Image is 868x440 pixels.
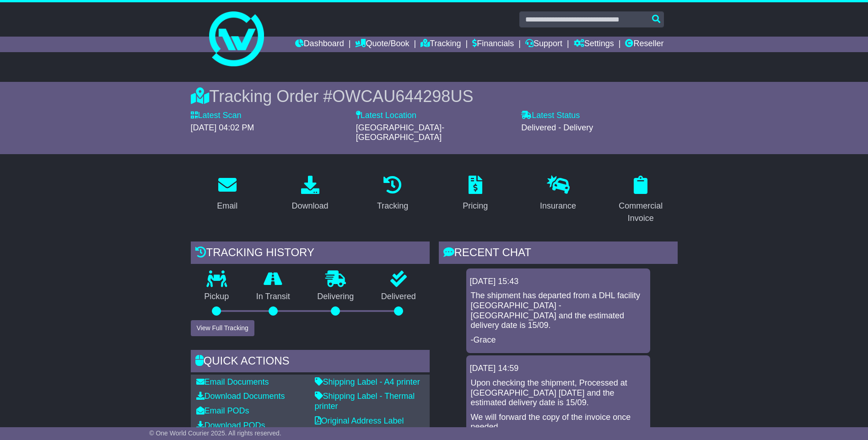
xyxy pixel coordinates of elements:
div: Quick Actions [191,350,430,375]
div: Tracking history [191,241,430,266]
a: Original Address Label [315,416,404,425]
a: Email PODs [196,406,249,415]
div: Tracking [377,200,408,212]
span: [DATE] 04:02 PM [191,123,254,132]
a: Tracking [421,37,461,52]
a: Download [286,172,334,215]
a: Commercial Invoice [604,172,678,228]
a: Tracking [371,172,414,215]
p: We will forward the copy of the invoice once needed. [471,413,646,432]
p: Delivered [367,292,430,302]
a: Shipping Label - Thermal printer [315,392,415,411]
a: Insurance [534,172,582,215]
div: [DATE] 14:59 [470,364,647,374]
a: Shipping Label - A4 printer [315,377,420,386]
div: Download [291,200,328,212]
a: Support [525,37,562,52]
div: Tracking Order # [191,86,678,106]
span: [GEOGRAPHIC_DATA]-[GEOGRAPHIC_DATA] [356,123,444,142]
div: Insurance [540,200,576,212]
p: Upon checking the shipment, Processed at [GEOGRAPHIC_DATA] [DATE] and the estimated delivery date... [471,378,646,408]
p: In Transit [243,292,304,302]
p: The shipment has departed from a DHL facility [GEOGRAPHIC_DATA] - [GEOGRAPHIC_DATA] and the estim... [471,291,646,330]
a: Dashboard [295,37,344,52]
label: Latest Scan [191,111,242,121]
span: Delivered - Delivery [521,123,593,132]
div: RECENT CHAT [439,241,678,266]
a: Pricing [457,172,494,215]
a: Email Documents [196,377,269,386]
a: Download PODs [196,421,265,430]
div: Email [217,200,237,212]
a: Quote/Book [355,37,409,52]
span: © One World Courier 2025. All rights reserved. [149,429,281,437]
div: Pricing [463,200,488,212]
label: Latest Status [521,111,580,121]
div: [DATE] 15:43 [470,277,647,287]
a: Email [211,172,243,215]
a: Reseller [625,37,663,52]
p: Delivering [304,292,368,302]
button: View Full Tracking [191,320,254,336]
a: Download Documents [196,392,285,401]
label: Latest Location [356,111,416,121]
div: Commercial Invoice [610,200,672,225]
a: Settings [574,37,614,52]
p: -Grace [471,335,646,345]
a: Financials [472,37,514,52]
span: OWCAU644298US [332,87,473,106]
p: Pickup [191,292,243,302]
